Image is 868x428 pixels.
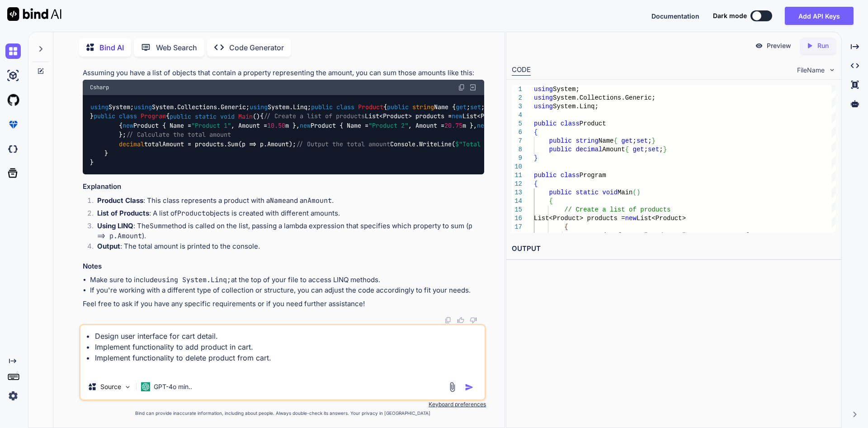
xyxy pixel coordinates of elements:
[447,382,458,392] img: attachment
[549,197,552,205] span: {
[412,103,434,111] span: string
[534,120,557,127] span: public
[637,215,686,222] span: List<Product>
[5,92,21,108] img: githubLight
[512,223,522,231] div: 17
[512,111,522,120] div: 4
[83,182,484,192] h3: Explanation
[90,221,484,241] li: : The method is called on the list, passing a lambda expression that specifies which property to ...
[336,103,354,111] span: class
[767,41,791,50] p: Preview
[743,232,746,239] span: m
[512,231,522,240] div: 18
[621,232,644,239] span: Name =
[602,189,618,196] span: void
[83,68,484,78] p: Assuming you have a list of objects that contain a property representing the amount, you can sum ...
[94,112,115,120] span: public
[512,65,531,76] div: CODE
[632,146,644,153] span: get
[512,214,522,223] div: 16
[534,94,553,101] span: using
[5,43,21,59] img: chat
[828,66,836,74] img: chevron down
[83,261,484,272] h3: Notes
[579,232,590,239] span: new
[553,103,599,110] span: System.Linq;
[469,83,477,91] img: Open in Browser
[296,140,390,148] span: // Output the total amount
[560,172,579,179] span: class
[119,112,137,120] span: class
[560,120,579,127] span: class
[5,68,21,83] img: ai-studio
[90,241,484,254] li: : The total amount is printed to the console.
[97,209,149,217] strong: List of Products
[90,103,108,111] span: using
[124,383,132,391] img: Pick Models
[154,382,192,391] p: GPT-4o min..
[817,41,829,50] p: Run
[119,140,144,148] span: decimal
[126,130,231,139] span: // Calculate the total amount
[229,42,284,53] p: Code Generator
[477,121,488,130] span: new
[613,137,617,144] span: {
[553,94,656,101] span: System.Collections.Generic;
[576,146,602,153] span: decimal
[267,121,285,130] span: 10.50
[625,215,636,222] span: new
[444,317,452,324] img: copy
[79,401,486,408] p: Keyboard preferences
[549,137,571,144] span: public
[648,146,659,153] span: set
[579,172,606,179] span: Program
[512,102,522,111] div: 3
[90,275,484,285] li: Make sure to include at the top of your file to access LINQ methods.
[97,196,143,205] strong: Product Class
[512,206,522,214] div: 15
[512,137,522,145] div: 7
[663,146,666,153] span: }
[99,42,124,53] p: Bind AI
[170,112,260,120] span: ()
[621,137,632,144] span: get
[644,146,647,153] span: ;
[90,84,109,91] span: Csharp
[599,137,614,144] span: Name
[307,196,332,205] code: Amount
[534,172,557,179] span: public
[724,232,743,239] span: 10.50
[651,137,655,144] span: }
[456,103,467,111] span: get
[5,141,21,157] img: darkCloudIdeIcon
[591,232,618,239] span: Product
[564,223,568,231] span: {
[444,121,462,130] span: 20.75
[625,146,628,153] span: {
[83,299,484,309] p: Feel free to ask if you have any specific requirements or if you need further assistance!
[5,117,21,132] img: premium
[632,189,636,196] span: (
[632,137,636,144] span: ;
[141,112,166,120] span: Program
[150,221,162,231] code: Sum
[618,232,621,239] span: {
[659,146,663,153] span: ;
[579,120,606,127] span: Product
[746,232,750,239] span: }
[549,146,571,153] span: public
[512,163,522,171] div: 10
[534,103,553,110] span: using
[90,208,484,221] li: : A list of objects is created with different amounts.
[220,112,235,120] span: void
[576,189,598,196] span: static
[512,145,522,154] div: 8
[7,7,61,21] img: Bind AI
[458,84,465,91] img: copy
[512,197,522,206] div: 14
[534,129,538,136] span: {
[170,112,191,120] span: public
[618,189,633,196] span: Main
[79,410,486,417] p: Bind can provide inaccurate information, including about people. Always double-check its answers....
[534,215,625,222] span: List<Product> products =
